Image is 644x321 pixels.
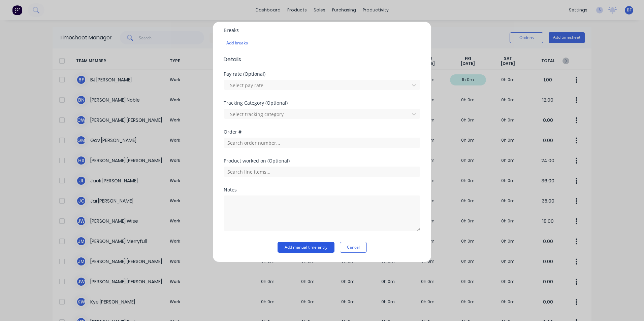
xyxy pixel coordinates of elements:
[340,242,367,253] button: Cancel
[224,28,420,33] div: Breaks
[226,39,418,47] div: Add breaks
[278,242,334,253] button: Add manual time entry
[224,130,420,134] div: Order #
[224,72,420,76] div: Pay rate (Optional)
[224,138,420,148] input: Search order number...
[224,187,420,192] div: Notes
[224,56,420,64] span: Details
[224,167,420,177] input: Search line items...
[224,101,420,105] div: Tracking Category (Optional)
[224,158,420,163] div: Product worked on (Optional)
